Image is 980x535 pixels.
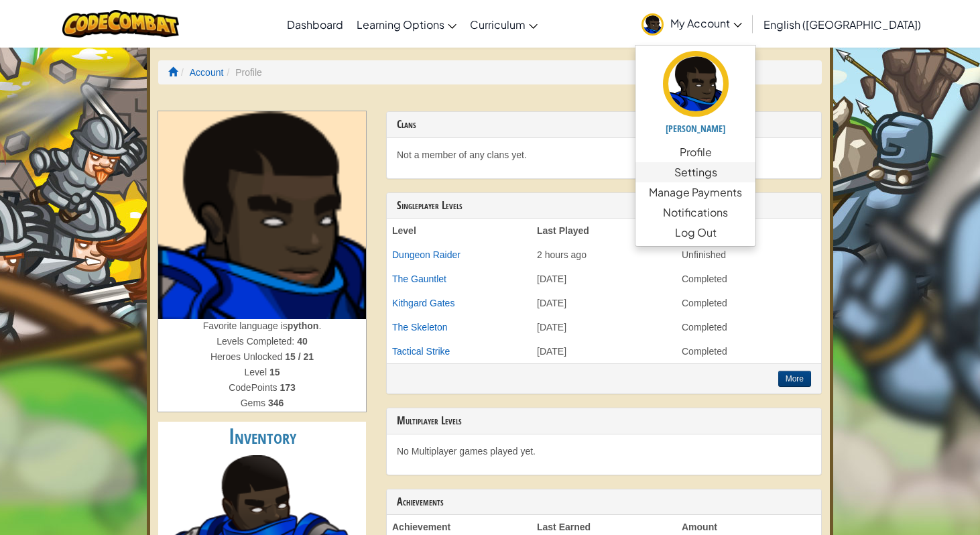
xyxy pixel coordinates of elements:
[357,17,444,32] span: Learning Options
[532,243,676,267] td: 2 hours ago
[763,17,921,32] span: English ([GEOGRAPHIC_DATA])
[285,351,314,362] strong: 15 / 21
[463,6,544,42] a: Curriculum
[158,422,366,452] h2: Inventory
[223,66,261,79] li: Profile
[397,200,811,212] h3: Singleplayer Levels
[229,382,280,393] span: CodePoints
[210,351,285,362] span: Heroes Unlocked
[663,204,728,221] span: Notifications
[62,10,180,38] img: CodeCombat logo
[217,336,297,347] span: Levels Completed:
[663,51,729,117] img: avatar
[676,267,821,291] td: Completed
[676,291,821,315] td: Completed
[635,3,749,45] a: My Account
[297,336,308,347] strong: 40
[392,346,450,357] a: Tactical Strike
[635,202,755,223] a: Notifications
[280,6,350,42] a: Dashboard
[649,123,742,133] h5: [PERSON_NAME]
[470,17,526,32] span: Curriculum
[635,49,755,142] a: [PERSON_NAME]
[241,398,268,408] span: Gems
[532,291,676,315] td: [DATE]
[532,267,676,291] td: [DATE]
[641,13,664,36] img: avatar
[670,16,742,30] span: My Account
[757,6,928,42] a: English ([GEOGRAPHIC_DATA])
[397,496,811,508] h3: Achievements
[676,339,821,363] td: Completed
[318,320,321,331] span: .
[397,148,811,162] p: Not a member of any clans yet.
[397,444,811,458] p: No Multiplayer games played yet.
[387,219,532,243] th: Level
[635,142,755,162] a: Profile
[532,219,676,243] th: Last Played
[288,320,319,331] strong: python
[532,315,676,339] td: [DATE]
[280,382,295,393] strong: 173
[392,249,461,260] a: Dungeon Raider
[676,315,821,339] td: Completed
[392,298,454,308] a: Kithgard Gates
[635,162,755,182] a: Settings
[532,339,676,363] td: [DATE]
[397,119,811,131] h3: Clans
[190,67,224,78] a: Account
[778,371,811,387] button: More
[392,274,446,284] a: The Gauntlet
[269,367,280,377] strong: 15
[635,223,755,243] a: Log Out
[676,243,821,267] td: Unfinished
[350,6,463,42] a: Learning Options
[635,182,755,202] a: Manage Payments
[392,322,448,333] a: The Skeleton
[245,367,269,377] span: Level
[397,415,811,427] h3: Multiplayer Levels
[203,320,288,331] span: Favorite language is
[268,398,284,408] strong: 346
